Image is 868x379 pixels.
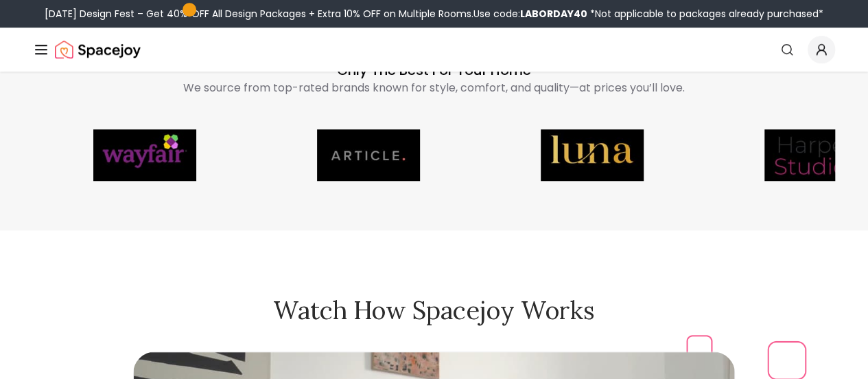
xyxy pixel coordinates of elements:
b: LABORDAY40 [520,7,587,21]
nav: Global [33,28,835,72]
h2: Watch how Spacejoy works [33,296,835,324]
img: Harper Studios logo [759,129,862,181]
img: Wayfair logo [88,129,191,181]
img: Article logo [312,129,414,181]
a: Spacejoy [55,36,141,63]
div: [DATE] Design Fest – Get 40% OFF All Design Packages + Extra 10% OFF on Multiple Rooms. [45,7,823,21]
p: We source from top-rated brands known for style, comfort, and quality—at prices you’ll love. [83,80,786,96]
span: *Not applicable to packages already purchased* [587,7,823,21]
img: Spacejoy Logo [55,36,141,63]
span: Use code: [473,7,587,21]
img: Luna & Luxe logo [535,129,638,181]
